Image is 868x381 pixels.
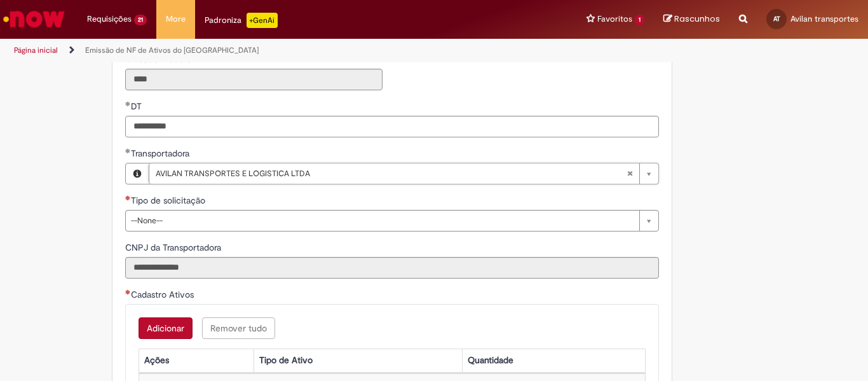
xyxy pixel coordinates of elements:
input: Unidade - Cod SAP [125,69,383,90]
th: Quantidade [462,349,645,372]
a: Página inicial [14,45,58,55]
span: AT [773,15,780,23]
span: Necessários [125,195,131,200]
img: ServiceNow [1,6,67,32]
span: Necessários [125,289,131,294]
span: Requisições [87,13,132,25]
input: DT [125,116,659,137]
span: Somente leitura - Unidade - Cod SAP [125,53,205,65]
p: +GenAi [247,13,278,28]
span: Obrigatório Preenchido [125,148,131,153]
span: Avilan transportes [790,13,858,24]
a: AVILAN TRANSPORTES E LOGISTICA LTDALimpar campo Transportadora [149,163,658,184]
input: CNPJ da Transportadora [125,257,659,279]
span: --None-- [131,211,633,231]
a: Emissão de NF de Ativos do [GEOGRAPHIC_DATA] [85,45,259,55]
button: Add a row for Cadastro Ativos [139,317,193,339]
span: 1 [635,15,644,25]
span: More [166,13,186,25]
span: Tipo de solicitação [131,195,208,206]
span: Somente leitura - CNPJ da Transportadora [125,242,224,253]
button: Transportadora, Visualizar este registro AVILAN TRANSPORTES E LOGISTICA LTDA [126,163,149,184]
span: AVILAN TRANSPORTES E LOGISTICA LTDA [156,163,627,184]
span: Favoritos [597,13,632,25]
ul: Trilhas de página [10,39,569,62]
th: Ações [139,349,254,372]
span: Rascunhos [674,13,720,25]
span: 21 [134,15,147,25]
span: Somente leitura - DT [131,100,144,112]
th: Tipo de Ativo [254,349,462,372]
span: Obrigatório Preenchido [125,101,131,106]
div: Padroniza [205,13,278,28]
span: Cadastro Ativos [131,289,196,300]
abbr: Limpar campo Transportadora [620,163,639,184]
span: Necessários - Transportadora [131,148,192,159]
a: Rascunhos [663,13,720,25]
